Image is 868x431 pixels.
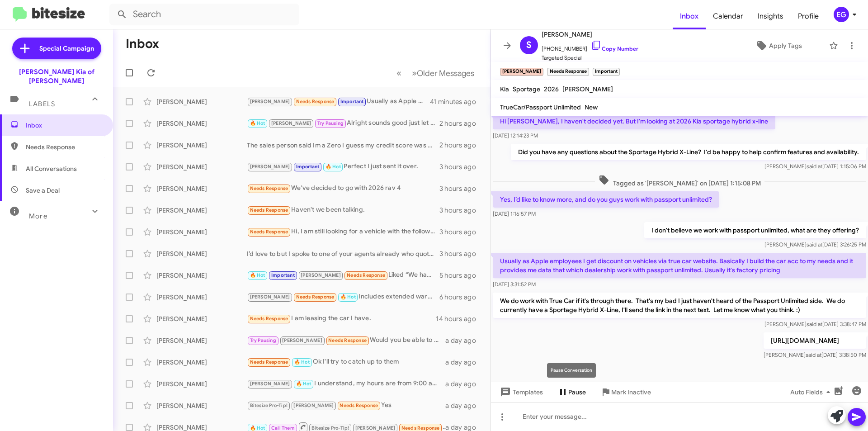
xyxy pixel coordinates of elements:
span: S [526,38,532,52]
div: Hi, I am still looking for a vehicle with the following config: Kia [DATE] SX-Prestige Hybrid Ext... [247,227,439,237]
span: Older Messages [417,68,474,78]
span: Templates [498,384,543,400]
p: Did you have any questions about the Sportage Hybrid X-Line? I'd be happy to help confirm feature... [511,144,866,160]
div: EG [834,7,849,22]
span: Needs Response [250,359,288,365]
span: Apply Tags [769,38,802,54]
button: EG [826,7,858,22]
span: Needs Response [401,425,440,431]
span: Needs Response [296,294,335,300]
div: [PERSON_NAME] [156,293,247,302]
div: Alright sounds good just let me know! [247,118,439,128]
a: Insights [750,3,791,29]
button: Next [406,64,480,82]
div: [PERSON_NAME] [156,401,247,410]
small: [PERSON_NAME] [500,68,543,76]
span: Needs Response [250,207,288,213]
span: 2026 [544,85,559,93]
span: [PERSON_NAME] [542,29,638,40]
span: Needs Response [26,142,103,152]
span: More [29,212,47,220]
div: [PERSON_NAME] [156,162,247,171]
span: » [412,67,417,79]
div: 3 hours ago [439,249,483,258]
span: [DATE] 1:16:57 PM [493,210,536,217]
div: Usually as Apple employees I get discount on vehicles via true car website. Basically I build the... [247,96,430,107]
p: We do work with True Car if it's through there. That's my bad I just haven't heard of the Passpor... [493,293,866,318]
span: [PERSON_NAME] [250,381,290,387]
h1: Inbox [126,37,159,51]
span: 🔥 Hot [294,359,310,365]
button: Pause [550,384,593,400]
span: Auto Fields [790,384,834,400]
button: Apply Tags [732,38,825,54]
p: Hi [PERSON_NAME], I haven't decided yet. But I'm looking at 2026 Kia sportage hybrid x-line [493,113,775,129]
p: Usually as Apple employees I get discount on vehicles via true car website. Basically I build the... [493,253,866,278]
span: « [396,67,401,79]
a: Special Campaign [12,38,101,59]
span: [DATE] 3:31:52 PM [493,281,536,288]
div: 3 hours ago [439,206,483,215]
div: [PERSON_NAME] [156,206,247,215]
span: New [585,103,598,111]
p: I don't believe we work with passport unlimited, what are they offering? [644,222,866,238]
span: said at [807,321,822,327]
span: 🔥 Hot [250,425,265,431]
span: Pause [568,384,586,400]
span: [PHONE_NUMBER] [542,40,638,53]
span: Save a Deal [26,186,60,195]
span: 🔥 Hot [340,294,356,300]
div: The sales person said Im a Zero I guess my credit score was so low I couldnt leave the lot with a... [247,141,439,150]
span: said at [807,241,822,248]
small: Needs Response [547,68,589,76]
span: Needs Response [250,185,288,191]
div: 3 hours ago [439,162,483,171]
span: [PERSON_NAME] [301,272,341,278]
span: said at [807,163,822,170]
span: Sportage [513,85,540,93]
span: Targeted Special [542,53,638,62]
span: [PERSON_NAME] [282,337,322,343]
div: [PERSON_NAME] [156,249,247,258]
button: Previous [391,64,407,82]
div: I am leasing the car I have. [247,313,436,324]
div: [PERSON_NAME] [156,119,247,128]
span: All Conversations [26,164,77,173]
div: 14 hours ago [436,314,483,323]
div: Would you be able to do $84k on it? If so I would be willing to move forward and can bring it dow... [247,335,445,346]
span: [PERSON_NAME] [250,99,290,104]
div: a day ago [445,358,483,367]
span: [PERSON_NAME] [DATE] 3:26:25 PM [764,241,866,248]
span: Try Pausing [250,337,276,343]
input: Search [109,4,299,25]
div: Liked “We haven't put it on our lot yet; it's supposed to be priced in the mid-30s.” [247,270,439,280]
span: said at [806,351,821,358]
span: [PERSON_NAME] [355,425,396,431]
span: Labels [29,100,55,108]
div: Yes [247,400,445,411]
span: Mark Inactive [611,384,651,400]
span: [PERSON_NAME] [DATE] 3:38:50 PM [764,351,866,358]
div: [PERSON_NAME] [156,141,247,150]
p: [URL][DOMAIN_NAME] [764,332,866,349]
a: Profile [791,3,826,29]
div: 5 hours ago [439,271,483,280]
span: 🔥 Hot [250,120,265,126]
button: Mark Inactive [593,384,658,400]
div: 2 hours ago [439,119,483,128]
span: 🔥 Hot [325,164,341,170]
span: [PERSON_NAME] [250,294,290,300]
span: Needs Response [250,316,288,322]
div: 3 hours ago [439,184,483,193]
div: I’d love to but I spoke to one of your agents already who quoted me $650 with nothing out of pock... [247,249,439,258]
a: Inbox [673,3,706,29]
div: I understand, my hours are from 9:00 am to 4:00 pm. [247,379,445,389]
div: a day ago [445,379,483,388]
span: Inbox [26,121,103,130]
div: [PERSON_NAME] [156,336,247,345]
span: [PERSON_NAME] [DATE] 3:38:47 PM [764,321,866,327]
span: [PERSON_NAME] [562,85,613,93]
a: Calendar [706,3,750,29]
